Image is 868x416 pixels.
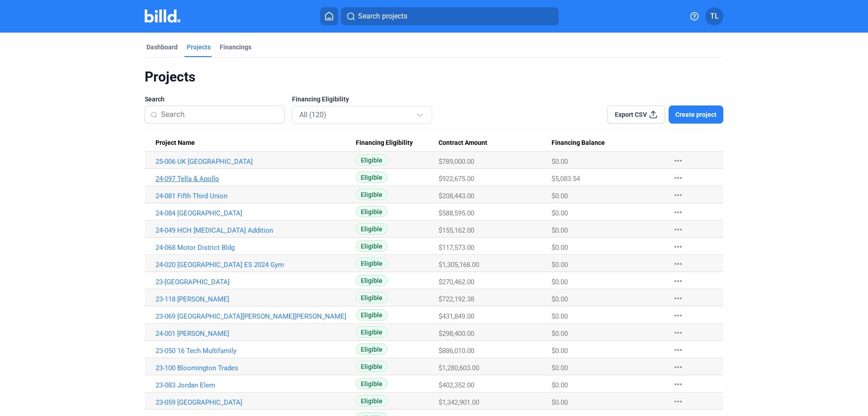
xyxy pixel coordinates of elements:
button: Create project [669,105,723,124]
span: $1,280,603.00 [439,364,479,372]
span: $886,010.00 [439,347,474,355]
div: Dashboard [146,43,178,52]
span: $402,352.00 [439,381,474,389]
div: Financing Balance [552,139,664,147]
button: Export CSV [607,105,665,124]
span: $0.00 [552,330,568,338]
a: 23-[GEOGRAPHIC_DATA] [156,278,356,286]
span: Project Name [156,139,195,147]
a: 24-068 Motor District Bldg [156,244,356,252]
span: $789,000.00 [439,158,474,166]
span: Eligible [356,206,387,217]
button: TL [705,7,723,25]
span: $0.00 [552,192,568,200]
span: Financing Eligibility [292,95,349,104]
span: $0.00 [552,398,568,406]
a: 23-083 Jordan Elem [156,381,356,389]
mat-icon: more_horiz [673,310,684,321]
span: $0.00 [552,278,568,286]
span: $1,342,901.00 [439,398,479,406]
span: $0.00 [552,244,568,252]
mat-icon: more_horiz [673,224,684,235]
span: $0.00 [552,226,568,234]
span: Eligible [356,378,387,389]
span: Eligible [356,172,387,183]
span: Eligible [356,309,387,320]
span: $0.00 [552,261,568,269]
span: $0.00 [552,347,568,355]
mat-icon: more_horiz [673,155,684,166]
span: $0.00 [552,158,568,166]
div: Projects [187,43,211,52]
span: $0.00 [552,381,568,389]
span: Eligible [356,258,387,269]
mat-icon: more_horiz [673,362,684,373]
a: 24-097 Tella & Apollo [156,175,356,183]
span: Eligible [356,292,387,303]
div: Contract Amount [439,139,552,147]
span: Financing Eligibility [356,139,413,147]
span: Export CSV [615,110,647,119]
mat-icon: more_horiz [673,379,684,390]
span: $0.00 [552,364,568,372]
a: 24-084 [GEOGRAPHIC_DATA] [156,209,356,217]
a: 24-081 Fifth Third Union [156,192,356,200]
a: 23-059 [GEOGRAPHIC_DATA] [156,398,356,406]
span: $588,595.00 [439,209,474,217]
span: Contract Amount [439,139,487,147]
span: Search projects [358,11,407,22]
input: Search [161,105,279,124]
img: Billd Company Logo [145,10,180,23]
span: Search [145,95,165,104]
span: $208,443.00 [439,192,474,200]
a: 23-050 16 Tech Multifamily [156,347,356,355]
mat-icon: more_horiz [673,241,684,252]
span: Create project [675,110,717,119]
span: $922,675.00 [439,175,474,183]
span: Eligible [356,361,387,372]
mat-icon: more_horiz [673,258,684,269]
div: Financing Eligibility [356,139,439,147]
span: $155,162.00 [439,226,474,234]
mat-icon: more_horiz [673,293,684,304]
a: 23-069 [GEOGRAPHIC_DATA][PERSON_NAME][PERSON_NAME] [156,312,356,320]
span: Financing Balance [552,139,605,147]
span: $0.00 [552,312,568,320]
span: $5,083.54 [552,175,580,183]
span: $298,400.00 [439,330,474,338]
span: Eligible [356,395,387,406]
span: Eligible [356,326,387,338]
span: $0.00 [552,209,568,217]
span: Eligible [356,189,387,200]
span: Eligible [356,223,387,234]
span: $431,849.00 [439,312,474,320]
span: $270,462.00 [439,278,474,286]
mat-icon: more_horiz [673,396,684,407]
div: Projects [145,68,723,86]
mat-icon: more_horiz [673,190,684,201]
span: $0.00 [552,295,568,303]
span: Eligible [356,275,387,286]
a: 24-001 [PERSON_NAME] [156,330,356,338]
mat-icon: more_horiz [673,207,684,218]
mat-select-trigger: All (120) [299,110,326,119]
mat-icon: more_horiz [673,276,684,287]
a: 25-006 UK [GEOGRAPHIC_DATA] [156,158,356,166]
div: Project Name [156,139,356,147]
a: 23-118 [PERSON_NAME] [156,295,356,303]
a: 23-100 Bloomington Trades [156,364,356,372]
a: 24-049 HCH [MEDICAL_DATA] Addition [156,226,356,234]
a: 24-020 [GEOGRAPHIC_DATA] ES 2024 Gym [156,261,356,269]
mat-icon: more_horiz [673,327,684,338]
span: TL [710,11,719,22]
mat-icon: more_horiz [673,344,684,355]
button: Search projects [341,7,559,25]
div: Financings [220,43,251,52]
span: Eligible [356,240,387,252]
span: Eligible [356,154,387,166]
mat-icon: more_horiz [673,172,684,183]
span: $722,192.38 [439,295,474,303]
span: Eligible [356,344,387,355]
span: $117,573.00 [439,244,474,252]
span: $1,305,168.00 [439,261,479,269]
